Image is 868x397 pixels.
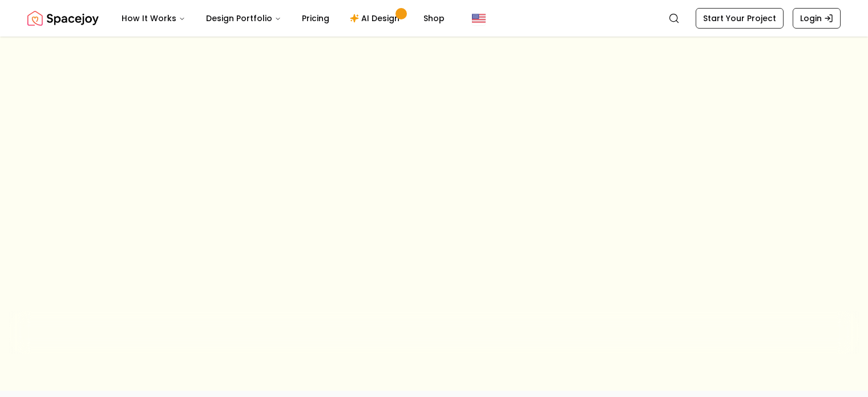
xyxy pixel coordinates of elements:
[27,7,99,30] a: Spacejoy
[414,7,454,30] a: Shop
[793,8,841,29] a: Login
[27,7,99,30] img: Spacejoy Logo
[112,7,454,30] nav: Main
[112,7,195,30] button: How It Works
[472,11,486,25] img: United States
[341,7,412,30] a: AI Design
[696,8,784,29] a: Start Your Project
[197,7,290,30] button: Design Portfolio
[293,7,338,30] a: Pricing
